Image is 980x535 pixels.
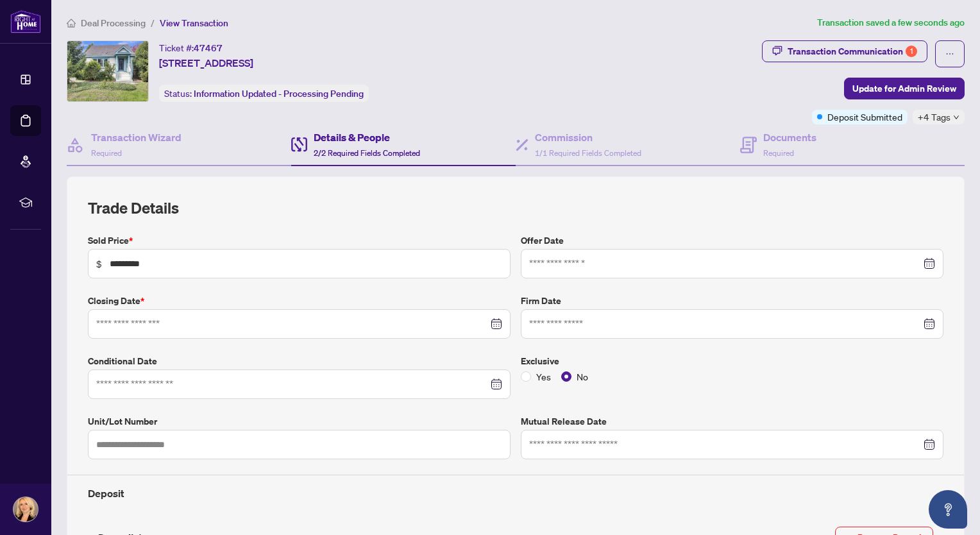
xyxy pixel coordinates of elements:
span: Yes [531,369,556,384]
span: Required [91,148,122,158]
span: 2/2 Required Fields Completed [314,148,420,158]
span: home [67,19,76,28]
label: Exclusive [521,354,943,368]
button: Open asap [929,490,967,529]
button: Update for Admin Review [844,78,965,99]
label: Mutual Release Date [521,414,943,429]
img: IMG-X12151899_1.jpg [67,41,148,101]
label: Offer Date [521,234,943,248]
h4: Commission [535,130,641,145]
span: Required [763,148,794,158]
label: Firm Date [521,294,943,308]
span: View Transaction [160,17,228,29]
span: Update for Admin Review [852,78,956,99]
h4: Transaction Wizard [91,130,182,145]
h4: Details & People [314,130,420,145]
span: down [953,114,959,121]
div: Transaction Communication [788,41,917,62]
span: ellipsis [945,49,954,58]
label: Closing Date [88,294,511,308]
div: 1 [906,46,917,57]
span: [STREET_ADDRESS] [159,55,253,71]
button: Transaction Communication1 [762,40,927,62]
h4: Documents [763,130,816,145]
img: logo [10,10,41,33]
label: Sold Price [88,234,511,248]
div: Ticket #: [159,40,223,55]
img: Profile Icon [13,497,38,522]
span: Deposit Submitted [827,110,902,124]
span: Information Updated - Processing Pending [194,88,364,99]
span: Deal Processing [81,17,146,29]
article: Transaction saved a few seconds ago [817,15,965,30]
span: 1/1 Required Fields Completed [535,148,641,158]
label: Unit/Lot Number [88,414,511,429]
li: / [151,15,155,30]
div: Status: [159,85,369,102]
h2: Trade Details [88,198,943,218]
span: $ [96,257,102,271]
span: No [571,369,593,384]
span: 47467 [194,42,223,54]
label: Conditional Date [88,354,511,368]
span: +4 Tags [918,110,950,124]
h4: Deposit [88,486,943,501]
